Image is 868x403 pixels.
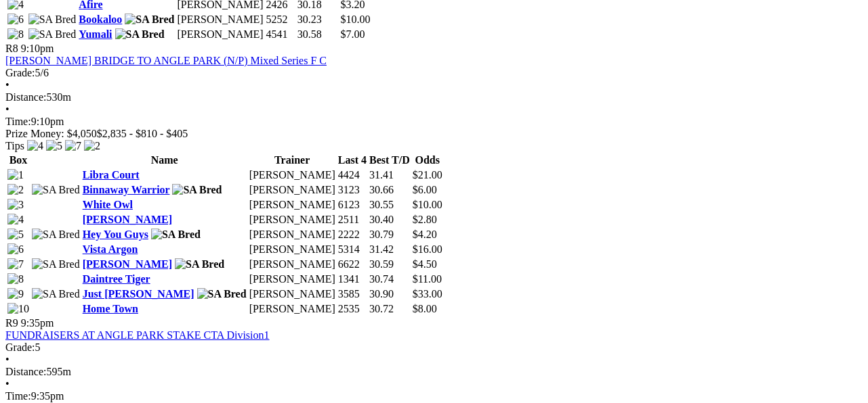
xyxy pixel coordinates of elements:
span: Time: [5,116,31,127]
td: [PERSON_NAME] [176,28,264,41]
span: $33.00 [413,288,442,300]
td: 4541 [266,28,295,41]
td: [PERSON_NAME] [249,258,336,271]
td: [PERSON_NAME] [249,302,336,316]
td: 5314 [337,243,367,256]
span: $6.00 [413,184,437,195]
td: 30.79 [369,228,411,241]
span: $4.50 [413,258,437,270]
span: $16.00 [413,243,442,255]
img: SA Bred [175,258,224,270]
td: 5252 [266,13,295,26]
td: 30.74 [369,272,411,286]
span: 9:35pm [21,317,54,329]
img: 5 [7,229,24,241]
td: [PERSON_NAME] [249,243,336,256]
img: SA Bred [151,229,201,241]
span: R9 [5,317,18,329]
span: • [5,79,9,91]
img: 4 [27,140,43,152]
img: 9 [7,288,24,300]
td: 30.55 [369,198,411,212]
td: 2511 [337,213,367,227]
div: 5/6 [5,67,863,79]
td: 30.23 [297,13,339,26]
div: 9:35pm [5,390,863,402]
img: 1 [7,169,24,181]
img: SA Bred [28,28,77,41]
a: Vista Argon [83,243,138,255]
a: Daintree Tiger [83,273,150,285]
td: 30.66 [369,183,411,197]
div: 9:10pm [5,116,863,128]
span: • [5,378,9,389]
span: Time: [5,390,31,402]
th: Trainer [249,153,336,167]
span: • [5,103,9,115]
a: [PERSON_NAME] BRIDGE TO ANGLE PARK (N/P) Mixed Series F C [5,55,327,66]
a: [PERSON_NAME] [83,258,172,270]
img: 7 [65,140,81,152]
td: 30.58 [297,28,339,41]
td: 1341 [337,272,367,286]
span: Box [9,154,28,166]
span: $10.00 [341,14,371,25]
span: $4.20 [413,229,437,240]
span: $2.80 [413,214,437,225]
td: 2535 [337,302,367,316]
img: 6 [7,14,24,26]
img: SA Bred [125,14,174,26]
th: Odds [412,153,443,167]
img: SA Bred [32,184,80,196]
td: [PERSON_NAME] [249,287,336,301]
td: 2222 [337,228,367,241]
td: [PERSON_NAME] [176,13,264,26]
img: 7 [7,258,24,270]
a: [PERSON_NAME] [83,214,172,225]
a: Binnaway Warrior [83,184,170,195]
img: SA Bred [32,288,80,300]
img: 3 [7,199,24,211]
a: Just [PERSON_NAME] [83,288,194,300]
div: 5 [5,341,863,354]
img: 2 [7,184,24,196]
td: 30.40 [369,213,411,227]
div: 530m [5,91,863,103]
img: SA Bred [172,184,222,196]
img: SA Bred [28,14,77,26]
img: 10 [7,303,29,315]
span: $10.00 [413,199,442,210]
span: $2,835 - $810 - $405 [97,128,188,139]
td: 3123 [337,183,367,197]
span: $7.00 [341,28,365,40]
span: Distance: [5,91,46,103]
img: 6 [7,243,24,256]
td: 31.42 [369,243,411,256]
div: 595m [5,366,863,378]
img: 4 [7,214,24,226]
td: [PERSON_NAME] [249,183,336,197]
img: SA Bred [32,258,80,270]
a: Libra Court [83,169,140,181]
td: 6622 [337,258,367,271]
img: SA Bred [115,28,165,41]
img: SA Bred [32,229,80,241]
th: Last 4 [337,153,367,167]
img: 8 [7,28,24,41]
td: 6123 [337,198,367,212]
span: • [5,354,9,365]
span: Grade: [5,67,35,78]
span: $11.00 [413,273,442,285]
span: 9:10pm [21,43,54,54]
img: 8 [7,273,24,285]
a: White Owl [83,199,133,210]
a: Yumali [79,28,112,40]
img: 5 [46,140,62,152]
td: 4424 [337,168,367,182]
span: Tips [5,140,24,151]
a: FUNDRAISERS AT ANGLE PARK STAKE CTA Division1 [5,329,270,341]
td: [PERSON_NAME] [249,198,336,212]
th: Name [82,153,247,167]
td: [PERSON_NAME] [249,272,336,286]
th: Best T/D [369,153,411,167]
